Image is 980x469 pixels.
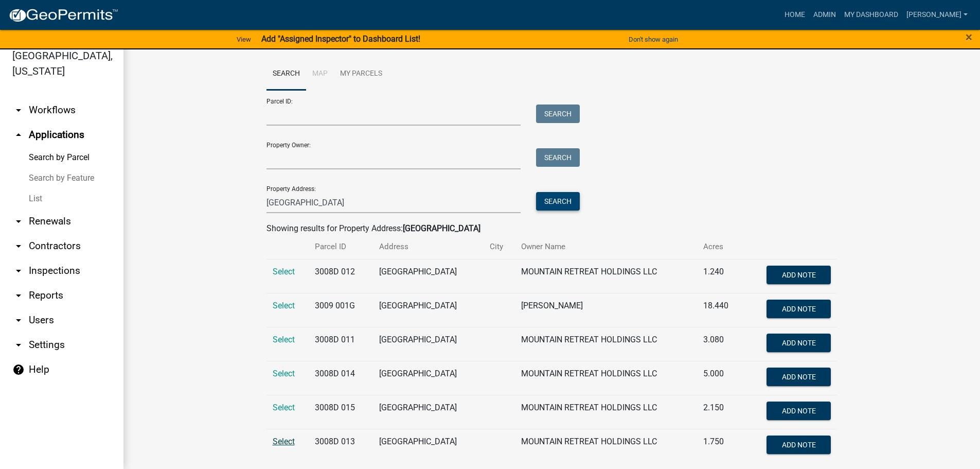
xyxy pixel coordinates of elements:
td: 3009 001G [309,293,373,327]
td: 5.000 [697,361,743,395]
span: × [966,30,972,44]
a: Select [273,403,295,412]
strong: [GEOGRAPHIC_DATA] [403,223,480,233]
td: 3008D 012 [309,259,373,293]
td: [GEOGRAPHIC_DATA] [373,293,484,327]
strong: Add "Assigned Inspector" to Dashboard List! [261,34,420,44]
button: Add Note [767,368,831,386]
a: Admin [809,5,840,25]
td: 1.240 [697,259,743,293]
td: 3008D 014 [309,361,373,395]
button: Don't show again [625,31,682,48]
button: Search [536,148,580,167]
th: Acres [697,235,743,259]
span: Add Note [782,372,816,380]
a: [PERSON_NAME] [902,5,972,25]
a: Select [273,301,295,310]
div: Showing results for Property Address: [266,222,838,235]
td: 3.080 [697,327,743,361]
td: 18.440 [697,293,743,327]
td: 2.150 [697,395,743,429]
i: arrow_drop_down [12,314,25,326]
td: [GEOGRAPHIC_DATA] [373,259,484,293]
td: [GEOGRAPHIC_DATA] [373,395,484,429]
i: help [12,363,25,376]
td: 3008D 011 [309,327,373,361]
th: City [484,235,515,259]
th: Address [373,235,484,259]
span: Add Note [782,270,816,279]
td: MOUNTAIN RETREAT HOLDINGS LLC [515,429,697,463]
button: Add Note [767,266,831,284]
td: MOUNTAIN RETREAT HOLDINGS LLC [515,395,697,429]
a: Select [273,369,295,378]
th: Owner Name [515,235,697,259]
i: arrow_drop_down [12,265,25,277]
td: 3008D 013 [309,429,373,463]
a: Select [273,267,295,276]
a: Select [273,437,295,446]
button: Add Note [767,402,831,420]
i: arrow_drop_down [12,289,25,302]
button: Add Note [767,300,831,318]
i: arrow_drop_down [12,240,25,252]
button: Search [536,105,580,123]
a: My Dashboard [840,5,902,25]
i: arrow_drop_up [12,129,25,141]
td: 1.750 [697,429,743,463]
span: Add Note [782,338,816,346]
td: 3008D 015 [309,395,373,429]
a: Select [273,335,295,344]
button: Close [966,31,972,43]
a: Home [780,5,809,25]
a: My Parcels [334,58,388,91]
th: Parcel ID [309,235,373,259]
button: Search [536,192,580,211]
span: Add Note [782,406,816,414]
span: Add Note [782,440,816,448]
i: arrow_drop_down [12,339,25,351]
i: arrow_drop_down [12,104,25,116]
a: View [233,31,255,48]
td: MOUNTAIN RETREAT HOLDINGS LLC [515,361,697,395]
a: Search [266,58,306,91]
td: [GEOGRAPHIC_DATA] [373,327,484,361]
i: arrow_drop_down [12,215,25,228]
td: MOUNTAIN RETREAT HOLDINGS LLC [515,327,697,361]
button: Add Note [767,334,831,352]
span: Add Note [782,304,816,312]
td: [PERSON_NAME] [515,293,697,327]
button: Add Note [767,436,831,454]
td: [GEOGRAPHIC_DATA] [373,361,484,395]
td: [GEOGRAPHIC_DATA] [373,429,484,463]
td: MOUNTAIN RETREAT HOLDINGS LLC [515,259,697,293]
